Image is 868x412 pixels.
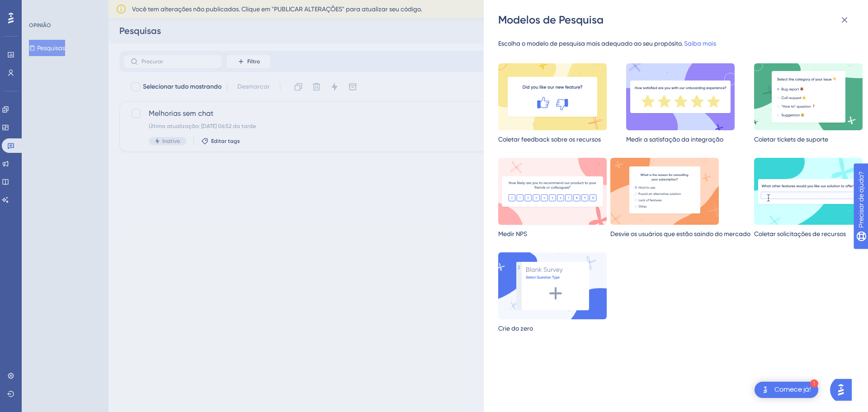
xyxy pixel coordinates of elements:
[754,63,863,130] img: múltipla escolha
[755,382,818,398] div: Abra a lista de verificação Comece!, módulos restantes: 1
[498,63,607,130] img: reunir feedback
[774,386,811,393] font: Comece já!
[498,13,604,26] font: Modelos de Pesquisa
[754,158,863,225] img: solicitaçãoRecurso
[754,230,846,237] font: Coletar solicitações de recursos
[21,4,78,11] font: Precisar de ajuda?
[498,40,683,47] font: Escolha o modelo de pesquisa mais adequado ao seu propósito.
[498,136,601,143] font: Coletar feedback sobre os recursos
[684,40,716,47] a: Saiba mais
[830,376,857,403] iframe: Iniciador do Assistente de IA do UserGuiding
[754,136,828,143] font: Coletar tickets de suporte
[610,230,750,237] font: Desvie os usuários que estão saindo do mercado
[626,63,735,130] img: satisfação
[498,158,607,225] img: nps
[498,252,607,319] img: criarScratch
[626,136,723,143] font: Medir a satisfação da integração
[610,158,719,225] img: desviarAgitação
[498,325,533,332] font: Crie do zero
[813,381,816,386] font: 1
[498,230,527,237] font: Medir NPS
[760,384,771,395] img: imagem-do-lançador-texto-alternativo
